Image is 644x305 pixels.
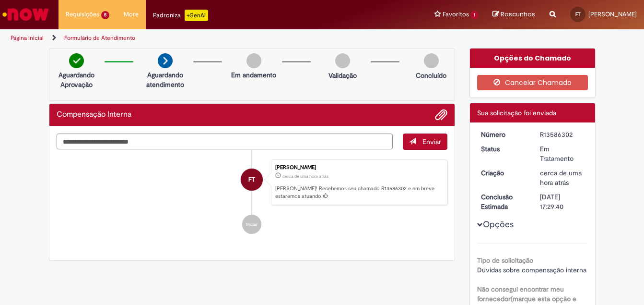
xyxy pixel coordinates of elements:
ul: Trilhas de página [7,29,422,47]
dt: Conclusão Estimada [474,192,533,211]
span: Sua solicitação foi enviada [477,109,556,117]
button: Cancelar Chamado [477,75,588,90]
p: Aguardando Aprovação [53,70,100,89]
p: Em andamento [231,70,276,80]
img: img-circle-grey.png [246,53,261,68]
div: FERNANDA VALIM TRINDADE [241,169,263,191]
span: [PERSON_NAME] [588,10,637,18]
p: Aguardando atendimento [142,70,188,89]
b: Tipo de solicitação [477,256,533,265]
span: Enviar [422,137,441,146]
p: +GenAi [185,10,208,21]
div: Opções do Chamado [470,49,595,68]
img: ServiceNow [1,5,50,24]
button: Enviar [403,134,447,150]
div: Padroniza [153,10,208,21]
button: Adicionar anexos [435,109,447,121]
a: Página inicial [11,34,44,42]
img: img-circle-grey.png [424,53,439,68]
div: [PERSON_NAME] [275,165,442,171]
div: R13586302 [540,130,585,139]
p: Validação [328,71,357,80]
span: 1 [471,11,478,19]
span: Requisições [66,10,99,19]
p: [PERSON_NAME]! Recebemos seu chamado R13586302 e em breve estaremos atuando. [275,185,442,200]
span: More [124,10,139,19]
div: Em Tratamento [540,144,585,163]
a: Rascunhos [492,10,535,19]
span: FT [575,11,581,17]
dt: Criação [474,168,533,178]
img: check-circle-green.png [69,53,84,68]
li: FERNANDA VALIM TRINDADE [57,159,448,206]
div: 01/10/2025 14:29:37 [540,168,585,187]
time: 01/10/2025 14:29:37 [540,169,582,187]
dt: Número [474,130,533,139]
p: Concluído [416,71,446,80]
span: FT [248,168,255,191]
img: img-circle-grey.png [335,53,350,68]
h2: Compensação Interna Histórico de tíquete [57,110,131,119]
span: Rascunhos [501,10,535,19]
span: cerca de uma hora atrás [540,169,582,187]
span: Favoritos [443,10,469,19]
span: Dúvidas sobre compensação interna [477,266,586,274]
dt: Status [474,144,533,154]
span: 5 [101,11,109,19]
div: [DATE] 17:29:40 [540,192,585,211]
ul: Histórico de tíquete [57,150,448,244]
span: cerca de uma hora atrás [282,173,328,179]
textarea: Digite sua mensagem aqui... [57,134,393,149]
a: Formulário de Atendimento [64,34,135,42]
img: arrow-next.png [158,53,173,68]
